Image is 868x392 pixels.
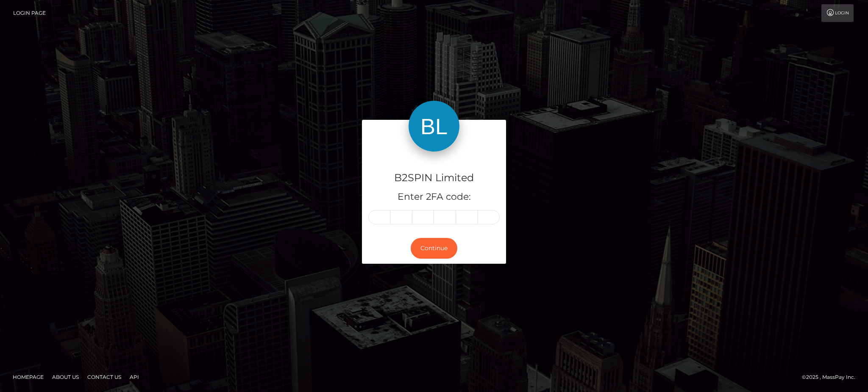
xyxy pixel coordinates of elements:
[821,4,854,22] a: Login
[802,373,862,382] div: © 2025 , MassPay Inc.
[9,370,47,384] a: Homepage
[13,4,46,22] a: Login Page
[368,190,500,204] h5: Enter 2FA code:
[126,370,142,384] a: API
[368,171,500,185] h4: B2SPIN Limited
[49,370,82,384] a: About Us
[84,370,125,384] a: Contact Us
[409,101,459,152] img: B2SPIN Limited
[411,238,457,259] button: Continue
